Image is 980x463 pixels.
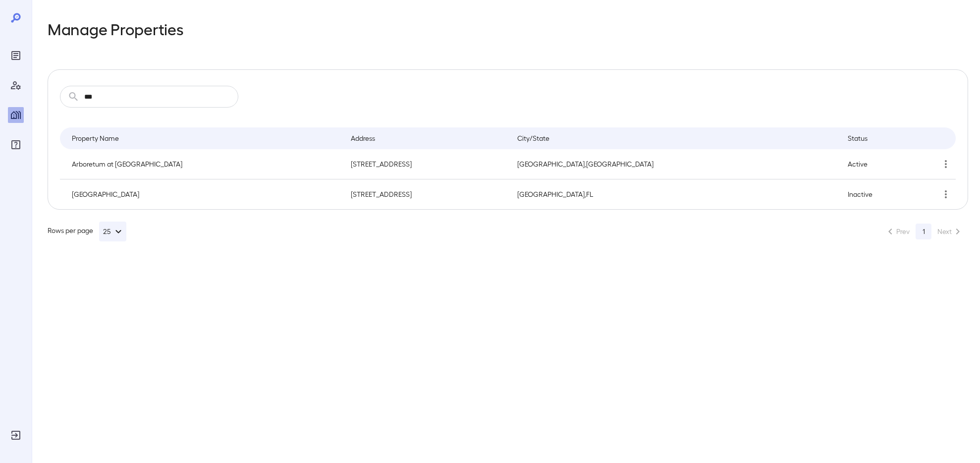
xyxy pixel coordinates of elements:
[8,137,24,153] div: FAQ
[99,222,126,241] button: 25
[8,48,24,63] div: Reports
[509,127,839,149] th: City/State
[517,189,831,199] p: [GEOGRAPHIC_DATA] , FL
[351,159,502,169] p: [STREET_ADDRESS]
[8,427,24,443] div: Log Out
[848,189,920,199] p: Inactive
[840,127,928,149] th: Status
[72,159,335,169] p: Arboretum at [GEOGRAPHIC_DATA]
[60,127,343,149] th: Property Name
[880,224,968,239] nav: pagination navigation
[8,107,24,123] div: Manage Properties
[60,127,956,209] table: simple table
[351,189,502,199] p: [STREET_ADDRESS]
[8,77,24,93] div: Manage Users
[916,224,931,239] button: page 1
[343,127,510,149] th: Address
[48,20,968,38] h2: Manage Properties
[72,189,335,199] p: [GEOGRAPHIC_DATA]
[517,159,831,169] p: [GEOGRAPHIC_DATA] , [GEOGRAPHIC_DATA]
[48,222,126,241] div: Rows per page
[848,159,920,169] p: Active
